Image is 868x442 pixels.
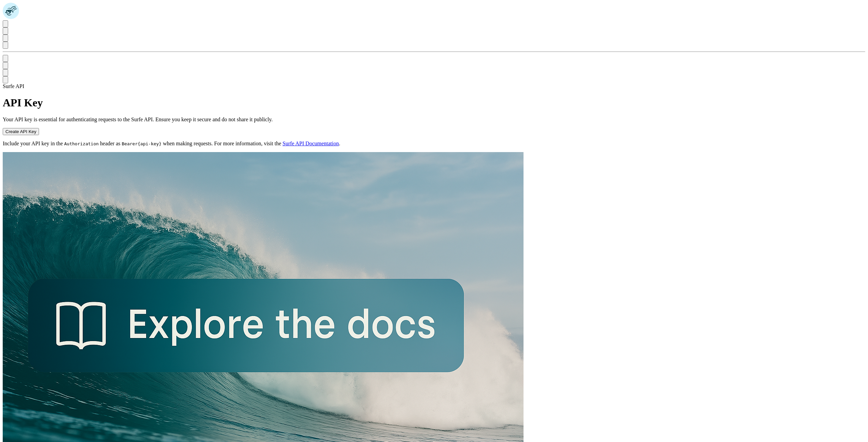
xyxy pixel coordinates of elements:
[122,141,161,146] code: Bearer {api-key}
[3,141,865,147] p: Include your API key in the header as when making requests. For more information, visit the .
[3,83,865,89] div: Surfe API
[64,141,99,146] code: Authorization
[5,129,36,134] span: Create API Key
[3,27,8,35] button: Search
[3,20,8,27] button: Quick start
[3,42,8,49] button: My lists
[3,117,865,123] p: Your API key is essential for authenticating requests to the Surfe API. Ensure you keep it secure...
[3,35,8,42] button: Enrich CSV
[3,62,8,69] button: Use Surfe API
[3,55,8,62] button: Use Surfe on LinkedIn
[3,76,8,83] button: Feedback
[3,69,8,76] button: Dashboard
[282,141,339,146] a: Surfe API Documentation
[3,97,865,109] h1: API Key
[3,128,39,135] button: Create API Key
